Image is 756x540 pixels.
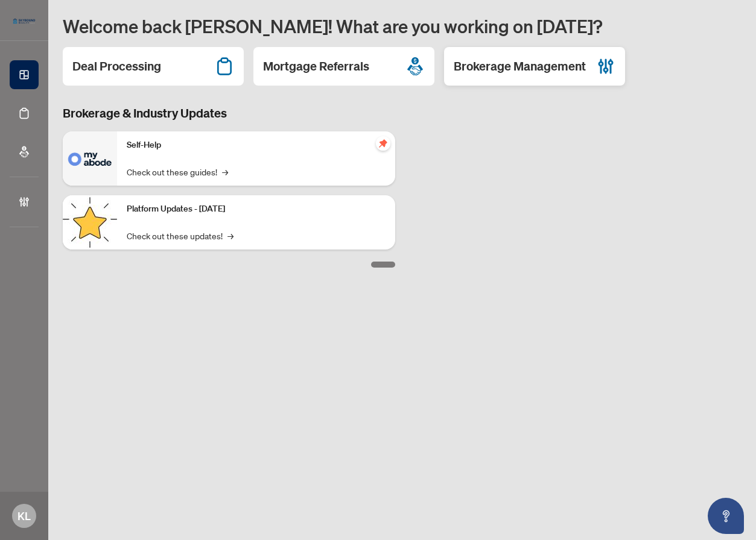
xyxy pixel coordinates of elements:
h1: Welcome back [PERSON_NAME]! What are you working on [DATE]? [63,14,742,37]
a: Check out these updates!→ [127,229,233,242]
span: → [227,229,233,242]
p: Self-Help [127,139,386,152]
img: Self-Help [63,131,117,186]
span: → [222,165,228,178]
span: KL [17,507,31,524]
h2: Deal Processing [72,58,161,75]
h2: Mortgage Referrals [263,58,369,75]
h3: Brokerage & Industry Updates [63,105,395,122]
button: Open asap [708,498,744,534]
p: Platform Updates - [DATE] [127,202,386,216]
a: Check out these guides!→ [127,165,228,178]
span: pushpin [376,136,390,151]
img: Platform Updates - September 16, 2025 [63,195,117,250]
img: logo [10,15,39,27]
h2: Brokerage Management [454,58,586,75]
